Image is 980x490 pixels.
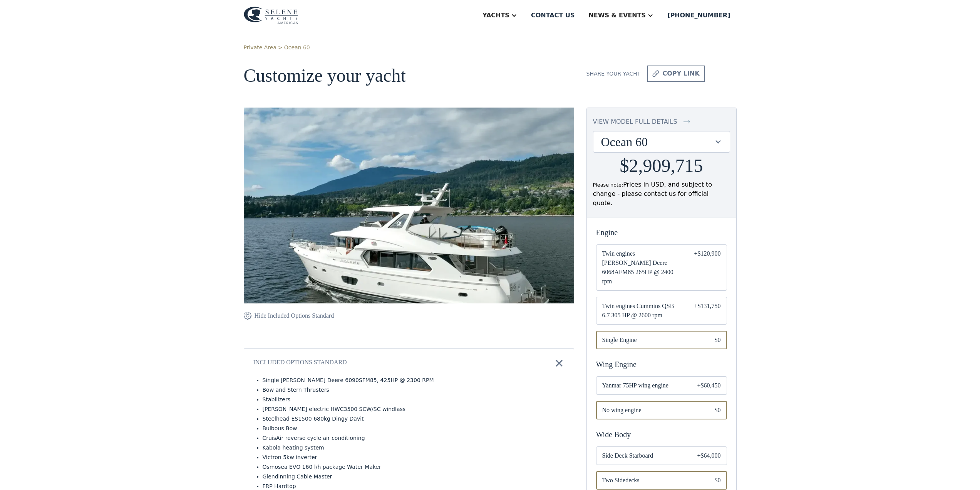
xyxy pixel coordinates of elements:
[602,301,682,320] span: Twin engines Cummins QSB 6.7 305 HP @ 2600 rpm
[602,381,685,390] span: Yanmar 75HP wing engine
[602,451,685,460] span: Side Deck Starboard
[620,156,703,176] h2: $2,909,715
[284,44,310,52] a: Ocean 60
[602,406,702,415] span: No wing engine
[263,473,565,481] li: Glendinning Cable Master
[601,135,714,149] div: Ocean 60
[602,335,702,345] span: Single Engine
[263,444,565,452] li: Kabola heating system
[593,117,730,126] a: view model full details
[667,11,730,20] div: [PHONE_NUMBER]
[244,66,574,86] h1: Customize your yacht
[596,227,727,238] div: Engine
[531,11,575,20] div: Contact us
[278,44,283,52] div: >
[263,405,565,413] li: [PERSON_NAME] electric HWC3500 SCW/SC windlass
[715,335,721,345] div: $0
[255,311,334,320] div: Hide Included Options Standard
[694,249,720,286] div: +$120,900
[263,396,565,404] li: Stabilizers
[596,359,727,370] div: Wing Engine
[662,69,699,78] div: copy link
[596,429,727,440] div: Wide Body
[652,69,659,78] img: icon
[263,463,565,471] li: Osmosea EVO 160 l/h package Water Maker
[244,311,334,320] a: Hide Included Options Standard
[244,311,251,320] img: icon
[715,476,721,485] div: $0
[593,180,730,208] div: Prices in USD, and subject to change - please contact us for official quote.
[586,70,641,78] div: Share your yacht
[263,376,565,384] li: Single [PERSON_NAME] Deere 6090SFM85, 425HP @ 2300 RPM
[263,434,565,442] li: CruisAir reverse cycle air conditioning
[263,415,565,423] li: Steelhead ES1500 680kg Dingy Davit
[683,117,690,126] img: icon
[244,44,276,52] a: Private Area
[602,476,702,485] span: Two Sidedecks
[715,406,721,415] div: $0
[588,11,646,20] div: News & EVENTS
[593,131,730,152] div: Ocean 60
[694,301,720,320] div: +$131,750
[244,7,298,24] img: logo
[482,11,509,20] div: Yachts
[647,66,704,82] a: copy link
[263,453,565,461] li: Victron 5kw inverter
[253,358,347,369] div: Included Options Standard
[263,386,565,394] li: Bow and Stern Thrusters
[554,358,565,369] img: icon
[697,451,720,460] div: +$64,000
[602,249,682,286] span: Twin engines [PERSON_NAME] Deere 6068AFM85 265HP @ 2400 rpm
[593,117,677,126] div: view model full details
[697,381,720,390] div: +$60,450
[263,424,565,433] li: Bulbous Bow
[593,182,623,188] span: Please note:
